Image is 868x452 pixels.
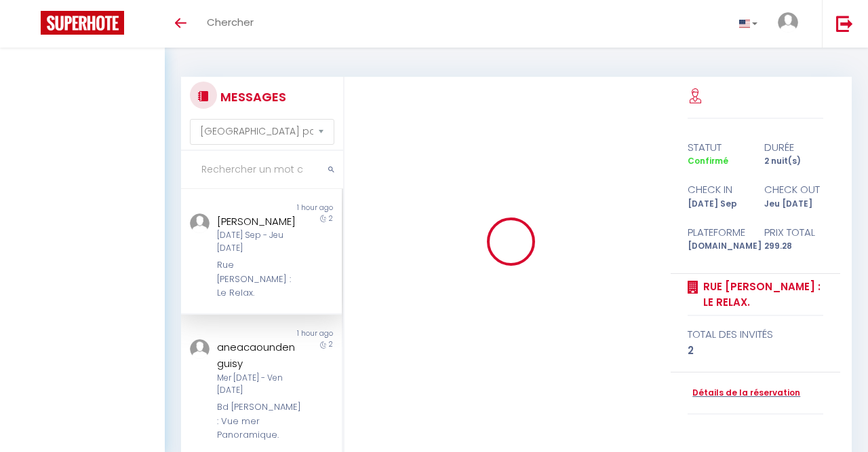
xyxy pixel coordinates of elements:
div: [DATE] Sep - Jeu [DATE] [217,229,302,255]
div: check in [679,181,755,198]
img: ... [778,12,798,33]
div: 1 hour ago [261,328,341,339]
img: ... [190,339,210,359]
div: durée [755,139,832,156]
div: 2 [688,343,823,359]
div: 2 nuit(s) [755,155,832,168]
div: Jeu [DATE] [755,198,832,211]
span: 2 [329,213,333,224]
div: statut [679,139,755,156]
h3: MESSAGES [217,82,286,112]
div: 299.28 [755,240,832,253]
img: logout [836,15,853,32]
img: ... [190,213,210,233]
div: Prix total [755,224,832,241]
a: Rue [PERSON_NAME] : Le Relax. [698,279,823,311]
div: aneacaounden guisy [217,339,302,371]
span: Chercher [207,15,254,29]
div: [PERSON_NAME] [217,213,302,230]
div: Mer [DATE] - Ven [DATE] [217,372,302,398]
div: total des invités [688,326,823,343]
span: Confirmé [688,155,728,167]
a: Détails de la réservation [688,387,800,400]
img: Super Booking [41,11,124,35]
div: Rue [PERSON_NAME] : Le Relax. [217,258,302,300]
div: Plateforme [679,224,755,241]
div: 1 hour ago [261,203,341,213]
div: Bd [PERSON_NAME] : Vue mer Panoramique. [217,400,302,442]
div: [DOMAIN_NAME] [679,240,755,253]
div: [DATE] Sep [679,198,755,211]
div: check out [755,181,832,198]
input: Rechercher un mot clé [181,151,343,189]
span: 2 [329,339,333,349]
